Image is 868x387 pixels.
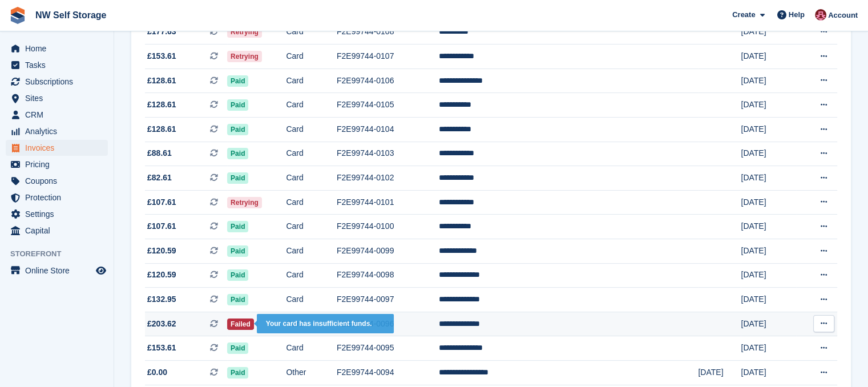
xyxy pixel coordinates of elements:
[286,215,337,239] td: Card
[741,190,796,215] td: [DATE]
[147,172,172,184] span: £82.61
[741,166,796,191] td: [DATE]
[337,361,439,385] td: F2E99744-0094
[25,223,94,239] span: Capital
[227,319,254,330] span: Failed
[6,190,108,205] a: menu
[227,294,248,305] span: Paid
[147,75,176,87] span: £128.61
[6,57,108,73] a: menu
[25,107,94,123] span: CRM
[828,10,858,21] span: Account
[147,196,176,208] span: £107.61
[337,336,439,361] td: F2E99744-0095
[789,9,805,21] span: Help
[147,220,176,232] span: £107.61
[227,124,248,135] span: Paid
[337,312,439,336] td: F2E99744-0096
[741,118,796,142] td: [DATE]
[25,190,94,205] span: Protection
[286,166,337,191] td: Card
[147,99,176,111] span: £128.61
[6,156,108,172] a: menu
[147,342,176,354] span: £153.61
[147,293,176,305] span: £132.95
[6,140,108,156] a: menu
[25,57,94,73] span: Tasks
[6,74,108,90] a: menu
[25,173,94,189] span: Coupons
[147,269,176,281] span: £120.59
[147,123,176,135] span: £128.61
[25,140,94,156] span: Invoices
[741,142,796,166] td: [DATE]
[227,197,262,208] span: Retrying
[6,107,108,123] a: menu
[286,312,337,336] td: Card
[227,51,262,62] span: Retrying
[227,99,248,111] span: Paid
[741,361,796,385] td: [DATE]
[94,264,108,277] a: Preview store
[25,74,94,90] span: Subscriptions
[741,93,796,118] td: [DATE]
[337,142,439,166] td: F2E99744-0103
[25,206,94,222] span: Settings
[732,9,755,21] span: Create
[147,50,176,62] span: £153.61
[6,90,108,106] a: menu
[741,20,796,45] td: [DATE]
[6,223,108,239] a: menu
[337,93,439,118] td: F2E99744-0105
[9,7,26,24] img: stora-icon-8386f47178a22dfd0bd8f6a31ec36ba5ce8667c1dd55bd0f319d3a0aa187defe.svg
[286,20,337,45] td: Card
[741,263,796,288] td: [DATE]
[286,336,337,361] td: Card
[227,245,248,257] span: Paid
[147,147,172,159] span: £88.61
[6,41,108,57] a: menu
[286,118,337,142] td: Card
[227,221,248,232] span: Paid
[227,269,248,281] span: Paid
[337,45,439,69] td: F2E99744-0107
[25,123,94,139] span: Analytics
[25,41,94,57] span: Home
[25,156,94,172] span: Pricing
[337,288,439,312] td: F2E99744-0097
[741,68,796,93] td: [DATE]
[286,142,337,166] td: Card
[698,361,741,385] td: [DATE]
[741,312,796,336] td: [DATE]
[147,366,167,378] span: £0.00
[337,263,439,288] td: F2E99744-0098
[337,215,439,239] td: F2E99744-0100
[227,367,248,378] span: Paid
[227,172,248,184] span: Paid
[227,75,248,87] span: Paid
[815,9,826,21] img: Josh Vines
[337,68,439,93] td: F2E99744-0106
[286,361,337,385] td: Other
[6,206,108,222] a: menu
[286,239,337,264] td: Card
[337,20,439,45] td: F2E99744-0108
[286,263,337,288] td: Card
[337,190,439,215] td: F2E99744-0101
[6,123,108,139] a: menu
[741,336,796,361] td: [DATE]
[286,93,337,118] td: Card
[286,45,337,69] td: Card
[31,6,111,25] a: NW Self Storage
[25,90,94,106] span: Sites
[337,239,439,264] td: F2E99744-0099
[147,318,176,330] span: £203.62
[147,245,176,257] span: £120.59
[741,239,796,264] td: [DATE]
[337,166,439,191] td: F2E99744-0102
[6,263,108,279] a: menu
[10,248,114,260] span: Storefront
[741,215,796,239] td: [DATE]
[286,288,337,312] td: Card
[6,173,108,189] a: menu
